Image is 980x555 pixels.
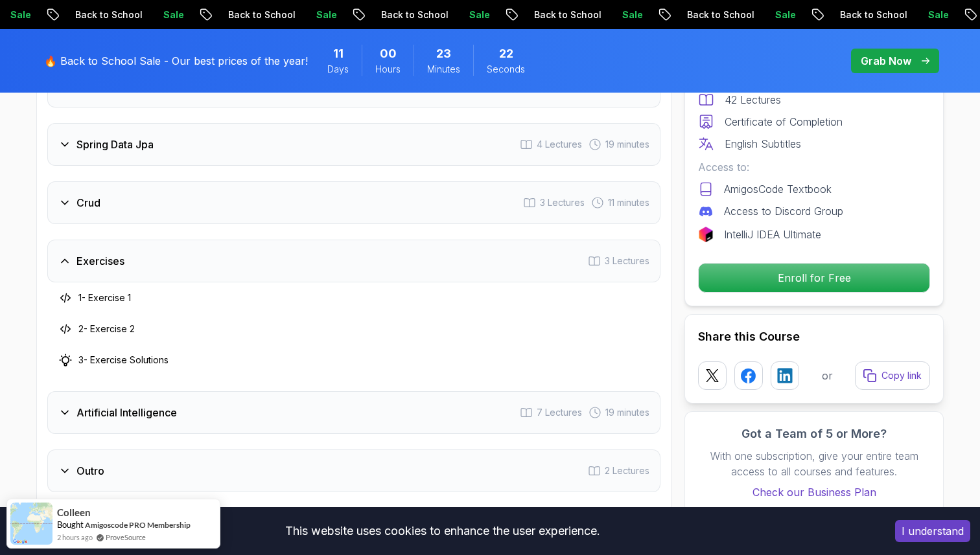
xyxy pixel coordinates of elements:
[57,519,84,530] span: Bought
[725,136,801,152] p: English Subtitles
[861,53,911,69] p: Grab Now
[78,354,169,367] h3: 3 - Exercise Solutions
[327,63,349,76] span: Days
[57,532,93,543] span: 2 hours ago
[47,391,660,434] button: Artificial Intelligence7 Lectures 19 minutes
[698,484,930,500] a: Check our Business Plan
[375,63,401,76] span: Hours
[605,255,649,267] span: 3 Lectures
[47,181,660,224] button: Crud3 Lectures 11 minutes
[487,63,525,76] span: Seconds
[698,425,930,443] h3: Got a Team of 5 or More?
[698,159,930,175] p: Access to:
[724,181,832,197] p: AmigosCode Textbook
[110,8,198,21] p: Back to School
[333,45,344,63] span: 11 Days
[537,406,582,419] span: 7 Lectures
[57,507,91,518] span: Colleen
[537,138,582,151] span: 4 Lectures
[810,8,852,21] p: Sale
[722,8,810,21] p: Back to School
[106,532,146,543] a: ProveSource
[47,123,660,166] button: Spring Data Jpa4 Lectures 19 minutes
[76,405,177,420] h3: Artificial Intelligence
[875,8,963,21] p: Back to School
[76,253,124,269] h3: Exercises
[657,8,699,21] p: Sale
[698,227,714,242] img: jetbrains logo
[724,227,821,242] p: IntelliJ IDEA Ultimate
[10,517,876,545] div: This website uses cookies to enhance the user experience.
[569,8,657,21] p: Back to School
[436,45,451,63] span: 23 Minutes
[698,328,930,346] h2: Share this Course
[198,8,240,21] p: Sale
[416,8,504,21] p: Back to School
[895,520,970,542] button: Accept cookies
[76,195,100,210] h3: Crud
[263,8,351,21] p: Back to School
[699,264,929,292] p: Enroll for Free
[85,520,191,530] a: Amigoscode PRO Membership
[605,464,649,477] span: 2 Lectures
[724,203,843,219] p: Access to Discord Group
[881,369,922,382] p: Copy link
[605,138,649,151] span: 19 minutes
[47,449,660,492] button: Outro2 Lectures
[10,503,52,545] img: provesource social proof notification image
[76,463,104,479] h3: Outro
[78,291,131,304] h3: 1 - Exercise 1
[45,8,87,21] p: Sale
[427,63,460,76] span: Minutes
[47,240,660,282] button: Exercises3 Lectures
[605,406,649,419] span: 19 minutes
[78,323,135,335] h3: 2 - Exercise 2
[725,114,843,130] p: Certificate of Completion
[44,53,308,69] p: 🔥 Back to School Sale - Our best prices of the year!
[540,196,585,209] span: 3 Lectures
[822,368,833,383] p: or
[698,263,930,293] button: Enroll for Free
[504,8,546,21] p: Sale
[380,45,397,63] span: 0 Hours
[608,196,649,209] span: 11 minutes
[725,92,781,108] p: 42 Lectures
[698,448,930,479] p: With one subscription, give your entire team access to all courses and features.
[855,361,930,390] button: Copy link
[76,137,154,152] h3: Spring Data Jpa
[351,8,393,21] p: Sale
[499,45,513,63] span: 22 Seconds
